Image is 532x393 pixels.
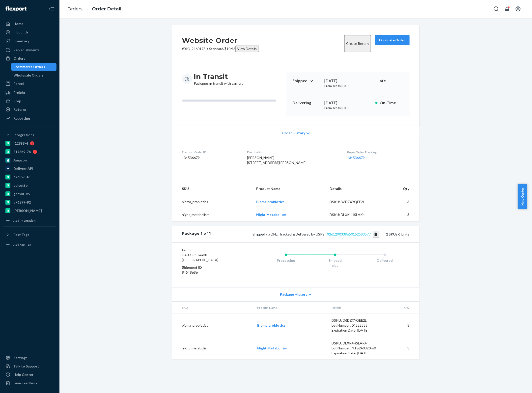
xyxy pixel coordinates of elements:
[3,190,56,198] a: gnzsuz-v5
[172,208,252,221] td: night_metabolism
[513,4,523,14] button: Open account menu
[292,100,321,106] p: Delivering
[344,35,371,52] button: Create Return
[182,155,239,160] dd: 134536679
[325,106,371,110] p: Promised by [DATE]
[67,6,83,12] a: Orders
[172,314,253,337] td: bioma_probiotics
[377,78,404,84] p: Late
[380,208,420,221] td: 3
[3,80,56,88] a: Parcel
[182,253,219,262] span: UAB Gut Health [GEOGRAPHIC_DATA]
[182,46,259,52] p: # BIO-2460175 / $10.92
[310,263,360,268] div: 8/20
[332,318,378,323] div: DSKU: D6DZXYQEE2L
[280,292,307,297] span: Package History
[182,265,241,270] dt: Shipment ID
[252,232,379,236] span: Shipped via DHL, Tracked & Delivered by USPS
[13,191,30,196] div: gnzsuz-v5
[3,20,56,28] a: Home
[3,139,56,147] a: f12898-4
[3,37,56,45] a: Inventory
[292,78,321,84] p: Shipped
[382,337,420,360] td: 3
[92,6,121,12] a: Order Detail
[13,166,33,171] div: Deliverr API
[328,302,382,314] th: Details
[3,241,56,249] a: Add Fast Tag
[3,362,56,370] a: Talk to Support
[13,21,23,26] div: Home
[380,100,404,106] p: On-Time
[360,258,410,263] div: Delivered
[182,270,241,275] dd: 84548686
[13,30,28,35] div: Inbounds
[3,131,56,139] button: Integrations
[253,302,328,314] th: Product Name
[332,341,378,346] div: DSKU: DLXK4HSLAK4
[182,150,239,154] dt: Flexport Order ID
[3,114,56,122] a: Reporting
[13,381,37,386] div: Give Feedback
[518,184,527,209] span: Help Center
[380,195,420,209] td: 3
[13,107,27,112] div: Returns
[13,208,42,213] div: [PERSON_NAME]
[13,81,24,86] div: Parcel
[330,212,376,217] div: DSKU: DLXK4HSLAK4
[3,371,56,379] a: Help Center
[47,4,56,14] button: Close Navigation
[11,71,57,79] a: Wholesale Orders
[13,149,31,154] div: 5176b9-7b
[247,150,339,154] dt: Destination
[209,47,224,51] span: Standard
[3,354,56,362] a: Settings
[11,63,57,71] a: Ecommerce Orders
[3,198,56,206] a: a76299-82
[347,156,365,160] a: 134536679
[13,200,31,205] div: a76299-82
[326,182,380,195] th: Details
[182,248,241,253] dt: From
[247,156,307,165] span: [PERSON_NAME] [STREET_ADDRESS][PERSON_NAME]
[502,4,512,14] button: Open notifications
[13,183,28,188] div: pulsetto
[347,150,410,154] dt: Buyer Order Tracking
[332,346,378,351] div: Lot Number: NTB240320-60
[3,156,56,164] a: Amazon
[194,72,244,81] h3: In Transit
[3,46,56,54] a: Replenishments
[3,28,56,36] a: Inbounds
[3,182,56,189] a: pulsetto
[3,231,56,239] button: Fast Tags
[14,73,44,78] div: Wholesale Orders
[491,4,501,14] button: Open Search Box
[13,141,28,146] div: f12898-4
[257,346,287,350] a: Night Metabolism
[13,175,30,180] div: 6e639d-fc
[172,337,253,360] td: night_metabolism
[325,100,371,106] div: [DATE]
[13,48,40,52] div: Replenishments
[194,72,244,86] div: Packages in transit with carriers
[13,232,29,237] div: Fast Tags
[382,314,420,337] td: 3
[13,372,33,377] div: Help Center
[63,2,125,16] ol: breadcrumbs
[207,47,208,51] span: •
[5,6,27,11] img: Flexport logo
[330,199,376,204] div: DSKU: D6DZXYQEE2L
[13,158,27,163] div: Amazon
[310,258,360,263] div: Shipped
[13,132,34,137] div: Integrations
[257,323,285,327] a: Bioma probiotics
[373,231,379,237] button: Copy tracking number
[256,212,286,217] a: Night Metabolism
[3,173,56,181] a: 6e639d-fc
[3,148,56,156] a: 5176b9-7b
[3,165,56,173] a: Deliverr API
[379,38,405,43] div: Duplicate Order
[325,84,371,88] p: Promised by [DATE]
[3,54,56,62] a: Orders
[172,195,252,209] td: bioma_probiotics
